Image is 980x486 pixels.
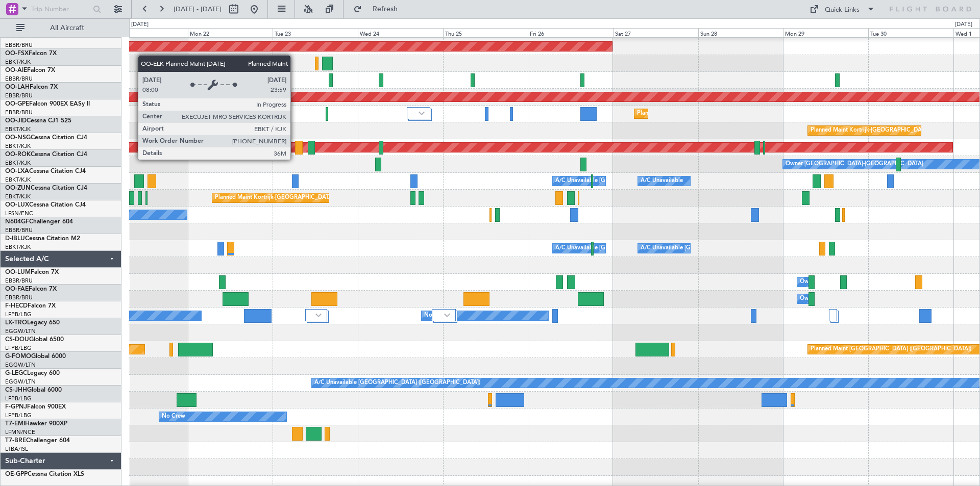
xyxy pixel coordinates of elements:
span: All Aircraft [27,24,108,32]
div: Owner Melsbroek Air Base [800,291,869,306]
a: G-LEGCLegacy 600 [5,370,60,376]
a: EBBR/BRU [5,75,33,83]
span: T7-EMI [5,421,25,427]
a: EBKT/KJK [5,243,31,251]
span: N604GF [5,219,29,225]
a: EBKT/KJK [5,142,31,150]
div: Thu 25 [443,28,528,37]
div: Fri 26 [528,28,613,37]
span: G-FOMO [5,353,31,360]
span: OO-JID [5,118,27,124]
span: OO-ZUN [5,185,31,191]
a: D-IBLUCessna Citation M2 [5,236,80,242]
div: Sat 27 [613,28,698,37]
a: OO-AIEFalcon 7X [5,67,55,73]
a: LTBA/ISL [5,445,28,453]
button: All Aircraft [11,20,111,36]
span: OO-LUX [5,202,29,208]
div: Owner Melsbroek Air Base [800,274,869,290]
img: arrow-gray.svg [315,313,322,317]
span: F-GPNJ [5,404,27,410]
span: OO-ROK [5,151,31,158]
a: OO-NSGCessna Citation CJ4 [5,135,87,141]
a: OO-FAEFalcon 7X [5,286,57,292]
a: CS-DOUGlobal 6500 [5,337,64,343]
span: OO-NSG [5,135,31,141]
span: F-HECD [5,303,28,309]
a: EBBR/BRU [5,277,33,285]
span: OO-AIE [5,67,27,73]
a: G-FOMOGlobal 6000 [5,353,66,360]
span: CS-DOU [5,337,29,343]
div: No Crew [424,308,448,323]
a: LFMN/NCE [5,428,35,436]
div: Tue 23 [273,28,358,37]
span: OO-FSX [5,50,29,57]
a: F-HECDFalcon 7X [5,303,56,309]
a: LFPB/LBG [5,395,32,402]
a: LFPB/LBG [5,311,32,318]
div: A/C Unavailable [GEOGRAPHIC_DATA] ([GEOGRAPHIC_DATA]) [314,375,480,391]
div: Mon 22 [188,28,273,37]
span: OO-LUM [5,269,31,275]
a: OO-FSXFalcon 7X [5,50,57,57]
a: EBBR/BRU [5,294,33,301]
span: [DATE] - [DATE] [174,5,222,14]
span: G-LEGC [5,370,27,376]
a: EBKT/KJK [5,159,31,167]
div: Planned Maint Kortrijk-[GEOGRAPHIC_DATA] [215,190,334,206]
img: arrow-gray.svg [419,111,425,115]
img: arrow-gray.svg [444,313,450,317]
div: Planned Maint [GEOGRAPHIC_DATA] ([GEOGRAPHIC_DATA] National) [637,106,822,121]
div: A/C Unavailable [641,173,683,189]
div: A/C Unavailable [GEOGRAPHIC_DATA]-[GEOGRAPHIC_DATA] [641,241,803,256]
span: LX-TRO [5,320,27,326]
div: [DATE] [131,20,149,29]
div: Planned Maint Kortrijk-[GEOGRAPHIC_DATA] [811,123,929,138]
a: OO-JIDCessna CJ1 525 [5,118,71,124]
a: EBBR/BRU [5,109,33,116]
span: T7-BRE [5,438,26,444]
span: OO-LAH [5,84,30,90]
span: OO-LXA [5,168,29,174]
a: EGGW/LTN [5,361,36,369]
a: OO-GPEFalcon 900EX EASy II [5,101,90,107]
a: EGGW/LTN [5,378,36,386]
a: EBBR/BRU [5,41,33,49]
span: Refresh [364,6,407,13]
div: Sun 28 [698,28,783,37]
div: [DATE] [955,20,972,29]
a: N604GFChallenger 604 [5,219,73,225]
div: Quick Links [825,5,860,15]
div: Owner [GEOGRAPHIC_DATA]-[GEOGRAPHIC_DATA] [786,157,923,172]
a: CS-JHHGlobal 6000 [5,387,62,393]
a: F-GPNJFalcon 900EX [5,404,66,410]
a: OE-GPPCessna Citation XLS [5,471,84,477]
span: OO-FAE [5,286,29,292]
div: Wed 24 [358,28,443,37]
div: Sun 21 [103,28,188,37]
a: LFPB/LBG [5,344,32,352]
a: LFSN/ENC [5,210,33,217]
a: OO-LXACessna Citation CJ4 [5,168,86,174]
a: OO-LAHFalcon 7X [5,84,58,90]
span: D-IBLU [5,236,25,242]
span: OO-GPE [5,101,29,107]
a: OO-LUXCessna Citation CJ4 [5,202,86,208]
input: Trip Number [31,2,90,17]
a: EBKT/KJK [5,58,31,66]
a: LX-TROLegacy 650 [5,320,60,326]
div: Mon 29 [783,28,868,37]
div: Tue 30 [868,28,953,37]
a: EBKT/KJK [5,193,31,200]
div: Planned Maint [GEOGRAPHIC_DATA] ([GEOGRAPHIC_DATA]) [811,342,971,357]
a: LFPB/LBG [5,412,32,419]
a: OO-LUMFalcon 7X [5,269,59,275]
span: OE-GPP [5,471,28,477]
div: No Crew [162,409,185,424]
button: Quick Links [804,1,880,17]
div: A/C Unavailable [GEOGRAPHIC_DATA] ([GEOGRAPHIC_DATA] National) [555,241,745,256]
span: CS-JHH [5,387,27,393]
a: OO-ZUNCessna Citation CJ4 [5,185,87,191]
a: OO-ROKCessna Citation CJ4 [5,151,87,158]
